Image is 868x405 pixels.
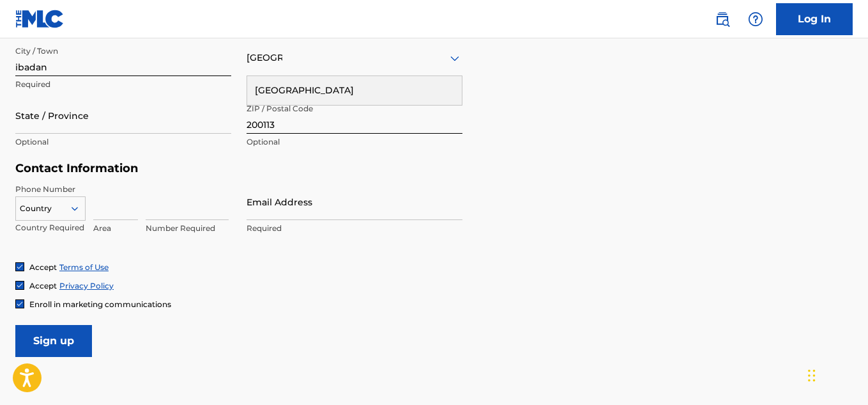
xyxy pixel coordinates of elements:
[146,223,229,234] p: Number Required
[93,223,138,234] p: Area
[15,161,462,176] h5: Contact Information
[247,136,462,148] p: Optional
[29,281,57,290] span: Accept
[29,262,57,272] span: Accept
[59,281,114,290] a: Privacy Policy
[710,6,735,32] a: Public Search
[15,79,231,90] p: Required
[16,300,24,308] img: checkbox
[715,12,730,27] img: search
[15,222,86,234] p: Country Required
[15,136,231,148] p: Optional
[247,76,462,105] div: [GEOGRAPHIC_DATA]
[15,10,65,28] img: MLC Logo
[808,356,816,395] div: Drag
[16,282,24,289] img: checkbox
[804,344,868,405] iframe: Chat Widget
[748,12,763,27] img: help
[247,223,462,234] p: Required
[59,262,109,272] a: Terms of Use
[15,325,92,357] input: Sign up
[29,299,171,309] span: Enroll in marketing communications
[743,6,768,32] div: Help
[776,3,853,35] a: Log In
[16,263,24,271] img: checkbox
